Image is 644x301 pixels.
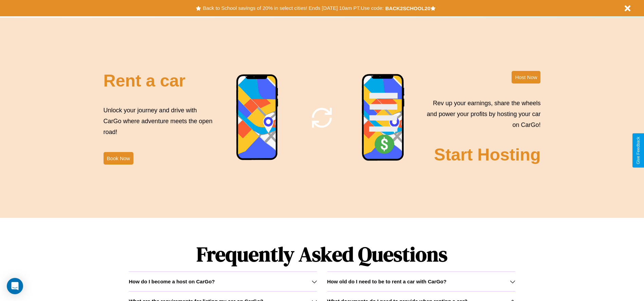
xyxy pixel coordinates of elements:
img: phone [236,74,279,161]
h3: How old do I need to be to rent a car with CarGo? [327,279,447,284]
b: BACK2SCHOOL20 [385,5,430,11]
h1: Frequently Asked Questions [129,237,515,271]
button: Back to School savings of 20% in select cities! Ends [DATE] 10am PT.Use code: [201,3,385,13]
div: Give Feedback [636,137,641,164]
h3: How do I become a host on CarGo? [129,279,215,284]
h2: Rent a car [104,71,186,91]
div: Open Intercom Messenger [7,278,23,294]
p: Unlock your journey and drive with CarGo where adventure meets the open road! [104,105,215,138]
img: phone [362,74,405,162]
button: Book Now [104,152,133,165]
p: Rev up your earnings, share the wheels and power your profits by hosting your car on CarGo! [423,98,540,131]
h2: Start Hosting [434,145,541,165]
button: Host Now [512,71,540,83]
